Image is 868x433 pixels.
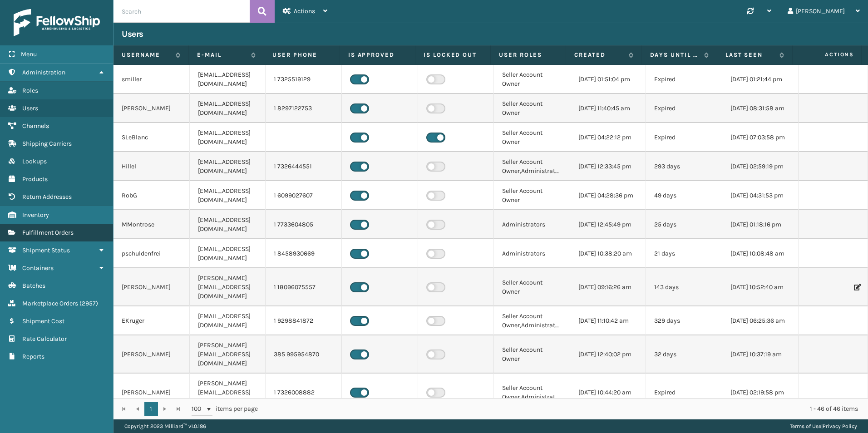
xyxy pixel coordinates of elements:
[22,335,67,343] span: Rate Calculator
[190,335,266,374] td: [PERSON_NAME][EMAIL_ADDRESS][DOMAIN_NAME]
[646,239,722,268] td: 21 days
[14,9,100,36] img: logo
[113,210,190,239] td: MMontrose
[272,51,331,59] label: User phone
[266,65,342,94] td: 1 7325519129
[494,239,570,268] td: Administrators
[823,423,857,429] a: Privacy Policy
[570,239,646,268] td: [DATE] 10:38:20 am
[494,152,570,181] td: Seller Account Owner,Administrators
[192,404,205,413] span: 100
[722,374,799,412] td: [DATE] 02:19:58 pm
[22,264,54,272] span: Containers
[190,210,266,239] td: [EMAIL_ADDRESS][DOMAIN_NAME]
[722,210,799,239] td: [DATE] 01:18:16 pm
[570,210,646,239] td: [DATE] 12:45:49 pm
[113,306,190,335] td: EKruger
[271,404,858,413] div: 1 - 46 of 46 items
[113,374,190,412] td: [PERSON_NAME]
[570,152,646,181] td: [DATE] 12:33:45 pm
[646,210,722,239] td: 25 days
[190,123,266,152] td: [EMAIL_ADDRESS][DOMAIN_NAME]
[722,306,799,335] td: [DATE] 06:25:36 am
[190,152,266,181] td: [EMAIL_ADDRESS][DOMAIN_NAME]
[113,152,190,181] td: Hillel
[266,181,342,210] td: 1 6099027607
[144,402,158,416] a: 1
[570,65,646,94] td: [DATE] 01:51:04 pm
[424,51,482,59] label: Is Locked Out
[570,94,646,123] td: [DATE] 11:40:45 am
[22,193,72,201] span: Return Addresses
[650,51,700,59] label: Days until password expires
[266,268,342,306] td: 1 18096075557
[79,300,98,307] span: ( 2957 )
[725,51,775,59] label: Last Seen
[494,306,570,335] td: Seller Account Owner,Administrators
[854,284,859,290] i: Edit
[22,353,44,360] span: Reports
[570,306,646,335] td: [DATE] 11:10:42 am
[795,47,859,62] span: Actions
[192,402,258,416] span: items per page
[113,181,190,210] td: RobG
[21,50,37,58] span: Menu
[499,51,557,59] label: User Roles
[22,69,65,76] span: Administration
[294,7,315,15] span: Actions
[570,374,646,412] td: [DATE] 10:44:20 am
[266,239,342,268] td: 1 8458930669
[113,94,190,123] td: [PERSON_NAME]
[266,306,342,335] td: 1 9298841872
[22,175,48,183] span: Products
[266,152,342,181] td: 1 7326444551
[570,335,646,374] td: [DATE] 12:40:02 pm
[266,94,342,123] td: 1 8297122753
[646,268,722,306] td: 143 days
[22,317,64,325] span: Shipment Cost
[190,181,266,210] td: [EMAIL_ADDRESS][DOMAIN_NAME]
[494,374,570,412] td: Seller Account Owner,Administrators
[22,122,49,130] span: Channels
[646,374,722,412] td: Expired
[122,51,171,59] label: Username
[646,123,722,152] td: Expired
[124,419,206,433] p: Copyright 2023 Milliard™ v 1.0.186
[722,123,799,152] td: [DATE] 07:03:58 pm
[790,419,857,433] div: |
[790,423,821,429] a: Terms of Use
[646,306,722,335] td: 329 days
[266,335,342,374] td: 385 995954870
[113,123,190,152] td: SLeBlanc
[570,123,646,152] td: [DATE] 04:22:12 pm
[113,65,190,94] td: smiller
[494,65,570,94] td: Seller Account Owner
[22,104,38,112] span: Users
[722,268,799,306] td: [DATE] 10:52:40 am
[190,65,266,94] td: [EMAIL_ADDRESS][DOMAIN_NAME]
[722,181,799,210] td: [DATE] 04:31:53 pm
[122,29,143,39] h3: Users
[22,87,38,94] span: Roles
[722,152,799,181] td: [DATE] 02:59:19 pm
[113,268,190,306] td: [PERSON_NAME]
[190,306,266,335] td: [EMAIL_ADDRESS][DOMAIN_NAME]
[494,123,570,152] td: Seller Account Owner
[574,51,624,59] label: Created
[190,94,266,123] td: [EMAIL_ADDRESS][DOMAIN_NAME]
[646,65,722,94] td: Expired
[22,229,74,236] span: Fulfillment Orders
[266,210,342,239] td: 1 7733604805
[22,211,49,219] span: Inventory
[22,282,45,290] span: Batches
[494,335,570,374] td: Seller Account Owner
[722,335,799,374] td: [DATE] 10:37:19 am
[494,181,570,210] td: Seller Account Owner
[494,94,570,123] td: Seller Account Owner
[494,210,570,239] td: Administrators
[646,152,722,181] td: 293 days
[646,335,722,374] td: 32 days
[22,157,47,165] span: Lookups
[190,268,266,306] td: [PERSON_NAME][EMAIL_ADDRESS][DOMAIN_NAME]
[197,51,247,59] label: E-mail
